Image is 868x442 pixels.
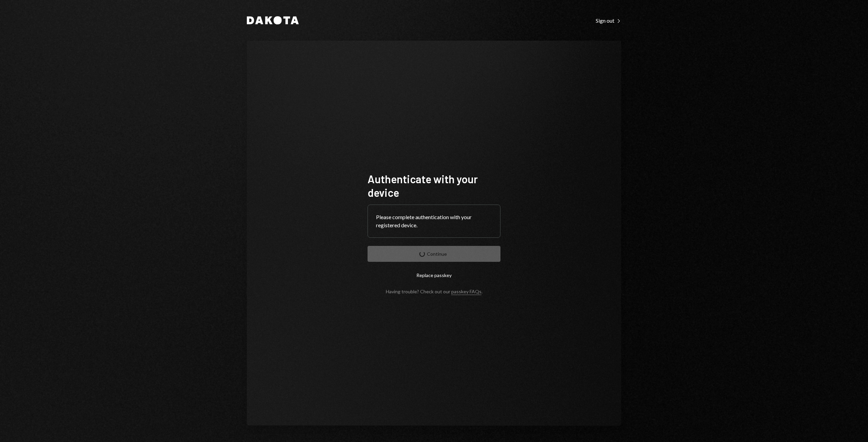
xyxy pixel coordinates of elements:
[596,17,621,24] div: Sign out
[386,289,482,294] div: Having trouble? Check out our .
[368,267,500,283] button: Replace passkey
[596,17,621,24] a: Sign out
[376,213,492,229] div: Please complete authentication with your registered device.
[451,289,481,295] a: passkey FAQs
[368,172,500,199] h1: Authenticate with your device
